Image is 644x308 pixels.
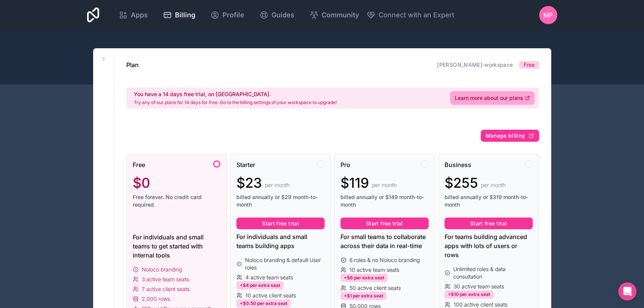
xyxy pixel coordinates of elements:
[271,10,294,20] span: Guides
[245,256,325,271] span: Noloco branding & default User roles
[340,175,369,190] span: $119
[340,160,350,169] span: Pro
[133,233,221,260] div: For individuals and small teams to get started with internal tools
[340,292,386,300] div: +$1 per extra seat
[142,285,190,293] span: 7 active client seats
[450,91,535,105] a: Learn more about our plans
[222,10,244,20] span: Profile
[340,274,388,282] div: +$6 per extra seat
[236,281,284,290] div: +$4 per extra seat
[453,265,532,280] span: Unlimited roles & data consultation
[236,218,325,230] button: Start free trial
[437,61,513,68] a: [PERSON_NAME]-workspace
[142,295,170,303] span: 2,000 rows
[350,284,401,292] span: 50 active client seats
[379,10,454,20] span: Connect with an Expert
[481,130,539,142] button: Manage billing
[350,256,420,264] span: 6 roles & no Noloco branding
[618,282,636,300] div: Open Intercom Messenger
[455,94,523,102] span: Learn more about our plans
[236,193,325,208] span: billed annually or $29 month-to-month
[142,266,182,273] span: Noloco branding
[340,232,429,250] div: For small teams to collaborate across their data in real-time
[245,292,296,299] span: 10 active client seats
[372,181,397,189] span: per month
[131,10,148,20] span: Apps
[253,7,301,23] a: Guides
[134,100,337,106] p: Try any of our plans for 14 days for free. Go to the billing settings of your workspace to upgrade!
[265,181,290,189] span: per month
[204,7,250,23] a: Profile
[322,10,359,20] span: Community
[245,274,293,281] span: 4 active team seats
[445,160,471,169] span: Business
[236,160,255,169] span: Starter
[142,276,189,283] span: 3 active team seats
[543,11,553,20] span: MP
[236,175,262,190] span: $23
[481,181,506,189] span: per month
[340,218,429,230] button: Start free trial
[445,175,478,190] span: $255
[133,160,145,169] span: Free
[133,193,221,208] span: Free forever. No credit card required.
[445,232,533,259] div: For teams building advanced apps with lots of users or rows
[524,61,535,69] span: Free
[445,218,533,230] button: Start free trial
[236,299,291,308] div: +$0.50 per extra seat
[340,193,429,208] span: billed annually or $149 month-to-month
[126,60,139,69] h1: Plan
[134,90,337,98] h2: You have a 14 days free trial, on [GEOGRAPHIC_DATA].
[350,266,399,274] span: 10 active team seats
[445,193,533,208] span: billed annually or $319 month-to-month
[304,7,365,23] a: Community
[236,232,325,250] div: For individuals and small teams building apps
[486,132,525,139] span: Manage billing
[175,10,195,20] span: Billing
[366,10,454,20] button: Connect with an Expert
[445,290,494,299] div: +$10 per extra seat
[454,283,504,290] span: 30 active team seats
[133,175,150,190] span: $0
[113,7,154,23] a: Apps
[157,7,201,23] a: Billing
